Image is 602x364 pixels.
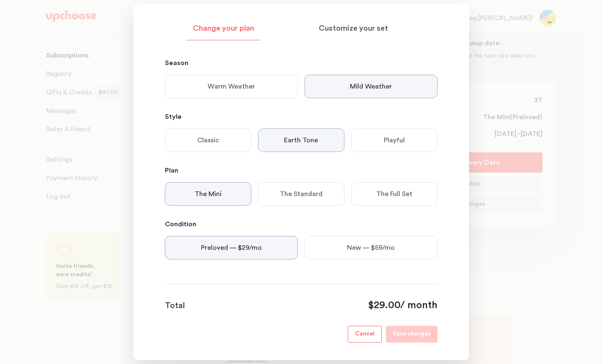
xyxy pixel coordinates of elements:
[376,189,412,199] p: The Full Set
[193,24,254,34] p: Change your plan
[208,81,255,92] p: Warm Weather
[284,135,318,145] p: Earth Tone
[393,329,431,339] p: Save changes
[355,329,375,339] p: Cancel
[165,165,438,175] p: Plan
[386,326,438,343] button: Save changes
[280,189,323,199] p: The Standard
[195,189,222,199] p: The Mini
[319,24,388,34] p: Customize your set
[165,112,438,122] p: Style
[165,219,438,229] p: Condition
[197,135,219,145] p: Classic
[165,58,438,68] p: Season
[384,135,405,145] p: Playful
[165,299,185,312] p: Total
[348,326,382,343] button: Cancel
[368,300,400,310] span: $29.00
[201,243,262,253] p: Preloved — $29/mo
[347,243,395,253] p: New — $59/mo
[368,299,438,312] div: / month
[350,81,392,92] p: Mild Weather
